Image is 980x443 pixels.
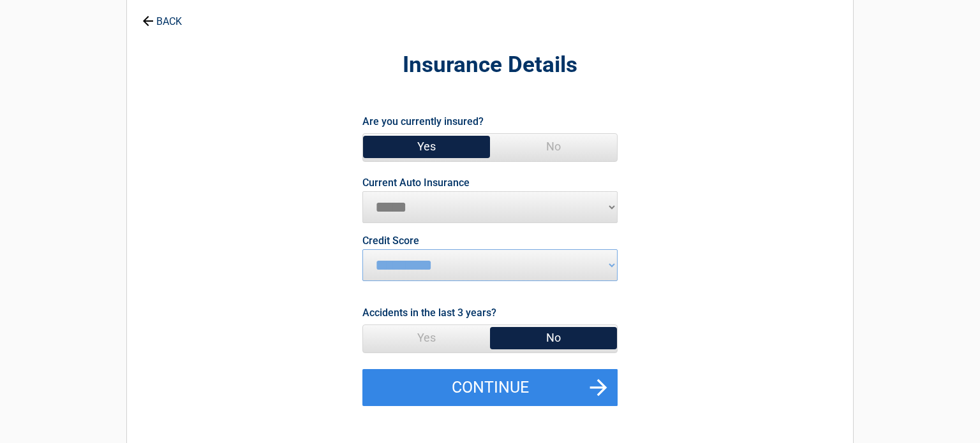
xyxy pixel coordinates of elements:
[362,369,618,406] button: Continue
[362,304,496,321] label: Accidents in the last 3 years?
[362,236,419,246] label: Credit Score
[490,134,617,159] span: No
[363,325,490,351] span: Yes
[363,134,490,159] span: Yes
[197,50,783,80] h2: Insurance Details
[362,113,484,130] label: Are you currently insured?
[490,325,617,351] span: No
[140,4,184,27] a: BACK
[362,178,470,188] label: Current Auto Insurance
